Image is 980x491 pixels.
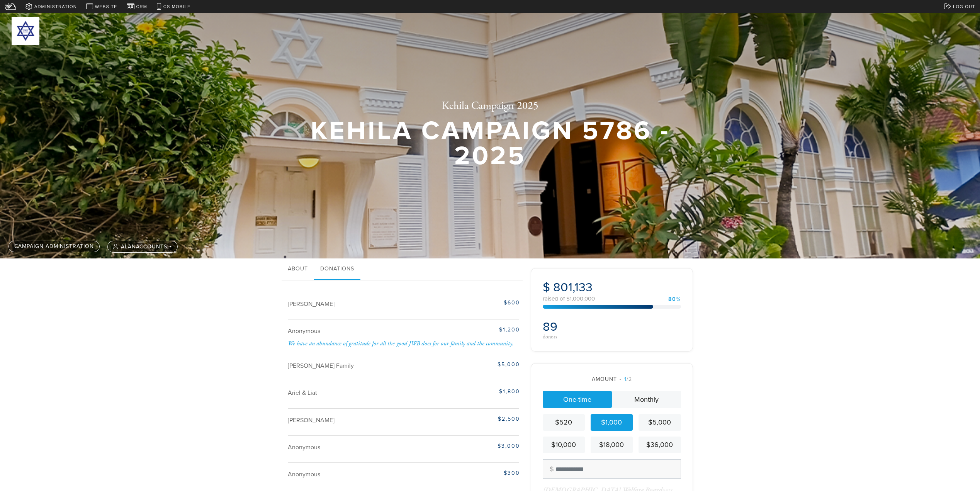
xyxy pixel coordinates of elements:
[642,417,678,428] div: $5,000
[620,376,632,382] span: /2
[282,258,314,280] a: About
[288,300,335,308] span: [PERSON_NAME]
[309,100,672,113] h2: Kehila Campaign 2025
[136,3,147,10] span: CRM
[8,241,100,252] a: Campaign Administration
[591,414,633,431] a: $1,000
[439,299,520,307] div: $600
[439,469,520,477] div: $300
[624,376,627,382] span: 1
[95,3,117,10] span: Website
[543,437,585,453] a: $10,000
[591,437,633,453] a: $18,000
[953,3,975,10] span: Log out
[546,440,582,450] div: $10,000
[288,389,317,397] span: Ariel & Liat
[543,334,610,340] div: donors
[288,340,520,347] div: We have an abundance of gratitude for all the good JWB does for our family and the community.
[288,471,320,478] span: Anonymous
[288,327,320,335] span: Anonymous
[34,3,77,10] span: Administration
[612,391,681,408] a: Monthly
[439,415,520,423] div: $2,500
[543,391,612,408] a: One-time
[594,440,630,450] div: $18,000
[639,437,681,453] a: $36,000
[12,17,39,45] img: 300x300_JWB%20logo.png
[639,414,681,431] a: $5,000
[314,258,360,280] a: Donations
[543,375,681,383] div: Amount
[439,326,520,334] div: $1,200
[543,414,585,431] a: $520
[543,280,550,295] span: $
[553,280,593,295] span: 801,133
[439,360,520,369] div: $5,000
[107,241,178,253] button: Alanaccounts
[309,119,672,168] h1: Kehila Campaign 5786 - 2025
[543,296,681,302] div: raised of $1,000,000
[163,3,191,10] span: CS Mobile
[546,417,582,428] div: $520
[594,417,630,428] div: $1,000
[439,387,520,396] div: $1,800
[288,362,354,370] span: [PERSON_NAME] Family
[668,297,681,302] div: 80%
[642,440,678,450] div: $36,000
[439,442,520,450] div: $3,000
[288,443,320,451] span: Anonymous
[543,319,610,334] h2: 89
[288,416,335,424] span: [PERSON_NAME]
